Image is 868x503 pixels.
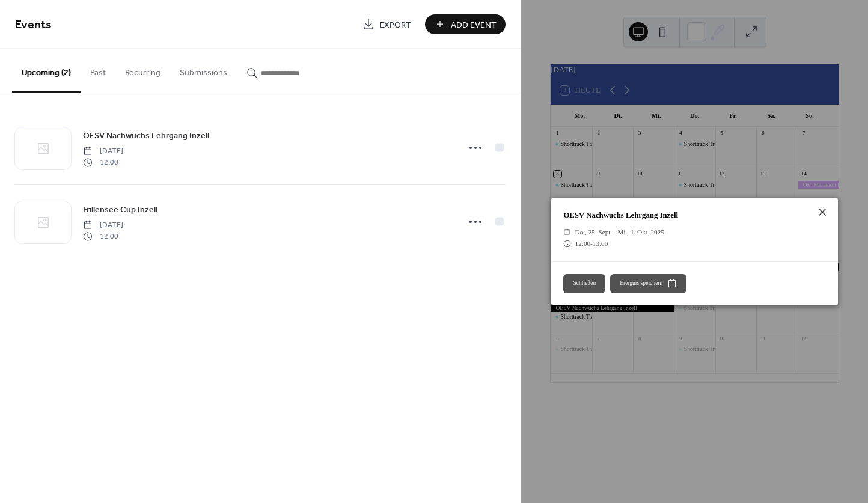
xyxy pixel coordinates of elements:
a: Frillensee Cup Inzell [83,203,157,216]
div: ​ [563,227,571,238]
button: Upcoming (2) [12,49,81,93]
span: ÖESV Nachwuchs Lehrgang Inzell [83,130,209,142]
span: 12:00 [83,157,123,168]
a: ÖESV Nachwuchs Lehrgang Inzell [83,129,209,142]
button: Recurring [115,49,170,91]
button: Add Event [425,14,506,34]
span: Do., 25. Sept. - Mi., 1. Okt. 2025 [575,227,664,238]
span: [DATE] [83,146,123,157]
a: Export [353,14,420,34]
span: Add Event [451,19,497,31]
span: Frillensee Cup Inzell [83,204,157,216]
div: ÖESV Nachwuchs Lehrgang Inzell [551,210,838,221]
button: Past [81,49,115,91]
span: [DATE] [83,220,123,231]
span: Export [379,19,411,31]
span: 13:00 [593,240,608,247]
span: - [590,240,593,247]
span: Events [15,13,52,37]
span: 12:00 [83,231,123,242]
button: Ereignis speichern [610,274,686,293]
span: 12:00 [575,240,590,247]
button: Schließen [563,274,605,293]
div: ​ [563,238,571,249]
button: Submissions [170,49,237,91]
